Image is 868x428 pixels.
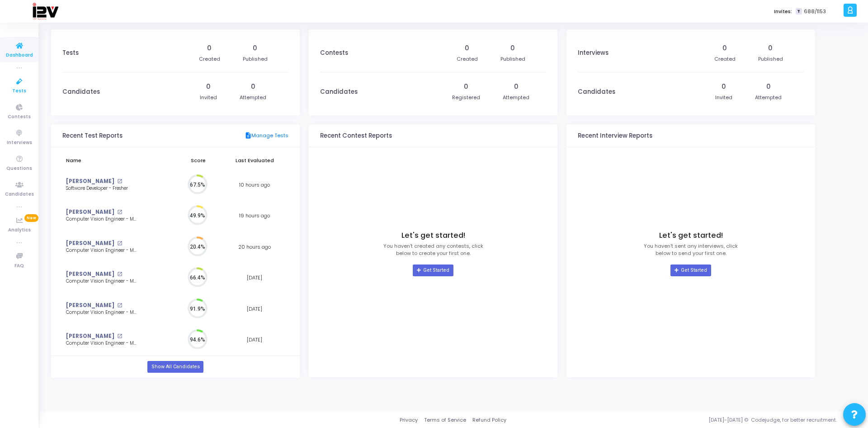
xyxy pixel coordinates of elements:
[32,2,58,20] img: logo
[400,416,418,424] a: Privacy
[200,94,217,101] div: Invited
[500,55,525,63] div: Published
[796,8,802,15] span: T
[8,113,31,121] span: Contests
[383,242,483,257] p: You haven’t created any contests, click below to create your first one.
[199,55,220,63] div: Created
[117,272,122,277] mat-icon: open_in_new
[221,231,288,263] td: 20 hours ago
[8,226,31,234] span: Analytics
[804,8,826,15] span: 688/1153
[221,293,288,325] td: [DATE]
[66,309,136,316] div: Computer Vision Engineer - ML (2)
[206,82,211,91] div: 0
[503,94,529,101] div: Attempted
[401,231,465,240] h4: Let's get started!
[251,82,255,91] div: 0
[66,302,114,309] a: [PERSON_NAME]
[24,214,38,222] span: New
[243,55,268,63] div: Published
[66,208,114,216] a: [PERSON_NAME]
[117,303,122,308] mat-icon: open_in_new
[320,88,358,96] h3: Candidates
[245,132,288,140] a: Manage Tests
[62,152,175,169] th: Name
[207,43,212,53] div: 0
[66,185,136,192] div: Software Developer - Fresher
[66,240,114,247] a: [PERSON_NAME]
[175,152,221,169] th: Score
[221,200,288,231] td: 19 hours ago
[6,52,33,59] span: Dashboard
[506,416,857,424] div: [DATE]-[DATE] © Codejudge, for better recruitment.
[7,139,32,147] span: Interviews
[714,55,736,63] div: Created
[320,132,392,139] h3: Recent Contest Reports
[670,264,711,276] a: Get Started
[413,264,453,276] a: Get Started
[66,332,114,340] a: [PERSON_NAME]
[465,43,469,53] div: 0
[66,270,114,278] a: [PERSON_NAME]
[424,416,466,424] a: Terms of Service
[66,278,136,285] div: Computer Vision Engineer - ML (2)
[147,361,203,373] a: Show All Candidates
[659,231,723,240] h4: Let's get started!
[117,179,122,184] mat-icon: open_in_new
[715,94,732,101] div: Invited
[758,55,783,63] div: Published
[66,247,136,254] div: Computer Vision Engineer - ML (2)
[5,191,34,198] span: Candidates
[117,334,122,339] mat-icon: open_in_new
[221,152,288,169] th: Last Evaluated
[464,82,468,91] div: 0
[472,416,506,424] a: Refund Policy
[66,340,136,347] div: Computer Vision Engineer - ML (2)
[578,132,652,139] h3: Recent Interview Reports
[644,242,738,257] p: You haven’t sent any interviews, click below to send your first one.
[253,43,257,53] div: 0
[221,169,288,201] td: 10 hours ago
[66,178,114,185] a: [PERSON_NAME]
[221,324,288,356] td: [DATE]
[722,82,726,91] div: 0
[221,262,288,293] td: [DATE]
[62,88,100,96] h3: Candidates
[774,8,792,15] label: Invites:
[766,82,771,91] div: 0
[510,43,515,53] div: 0
[578,88,615,96] h3: Candidates
[578,49,609,57] h3: Interviews
[768,43,773,53] div: 0
[14,262,24,270] span: FAQ
[12,87,26,95] span: Tests
[755,94,782,101] div: Attempted
[117,210,122,215] mat-icon: open_in_new
[457,55,478,63] div: Created
[6,165,32,173] span: Questions
[62,49,79,57] h3: Tests
[117,241,122,246] mat-icon: open_in_new
[245,132,251,140] mat-icon: description
[240,94,266,101] div: Attempted
[514,82,519,91] div: 0
[66,216,136,223] div: Computer Vision Engineer - ML (2)
[452,94,480,101] div: Registered
[722,43,727,53] div: 0
[62,132,123,139] h3: Recent Test Reports
[320,49,348,57] h3: Contests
